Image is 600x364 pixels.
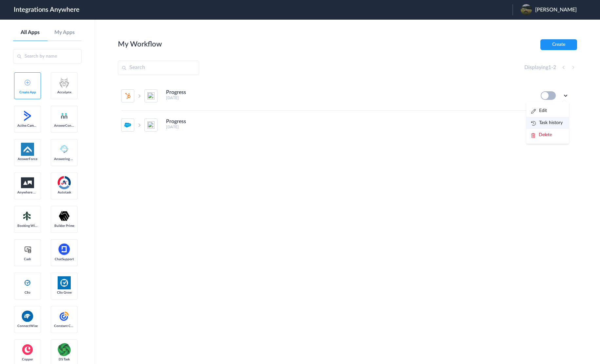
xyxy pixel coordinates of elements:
[58,209,71,223] img: builder-prime-logo.svg
[14,6,80,14] h1: Integrations Anywhere
[17,124,38,128] span: Active Campaign
[166,89,186,96] h4: Progress
[524,64,556,71] h4: Displaying -
[539,133,552,137] span: Delete
[58,176,71,189] img: autotask.png
[54,291,74,295] span: Clio Grow
[553,65,556,70] span: 2
[21,210,34,222] img: Setmore_Logo.svg
[54,90,74,94] span: AccuLynx
[118,40,162,48] h2: My Workflow
[54,257,74,261] span: ChatSupport
[521,4,532,15] img: pexels-mrwson-4275885.jpg
[535,7,577,13] span: [PERSON_NAME]
[118,61,199,75] input: Search
[17,224,38,228] span: Booking Widget
[54,157,74,161] span: Answering Service
[531,120,563,125] a: Task history
[17,257,38,261] span: Cash
[54,324,74,328] span: Constant Contact
[17,191,38,194] span: Anywhere Works
[17,157,38,161] span: AnswerForce
[17,291,38,295] span: Clio
[58,143,71,156] img: Answering_service.png
[47,29,82,36] a: My Apps
[54,124,74,128] span: AnswerConnect
[58,76,71,89] img: acculynx-logo.svg
[58,310,71,323] img: constant-contact.svg
[166,96,532,100] h5: [DATE]
[21,310,34,322] img: connectwise.png
[24,246,32,253] img: cash-logo.svg
[58,276,71,289] img: Clio.jpg
[540,39,577,50] button: Create
[13,49,82,64] input: Search by name
[21,177,34,188] img: aww.png
[54,357,74,361] span: DS Task
[24,279,31,287] img: clio-logo.svg
[17,357,38,361] span: Copper
[21,109,34,122] img: active-campaign-logo.svg
[54,224,74,228] span: Builder Prime
[17,324,38,328] span: ConnectWise
[548,65,551,70] span: 1
[21,143,34,156] img: af-app-logo.svg
[58,243,71,256] img: chatsupport-icon.svg
[17,90,38,94] span: Create App
[58,343,71,356] img: distributedSource.png
[21,343,34,356] img: copper-logo.svg
[166,125,532,129] h5: [DATE]
[166,118,186,125] h4: Progress
[13,29,47,36] a: All Apps
[54,191,74,194] span: Autotask
[531,108,547,113] a: Edit
[25,80,30,85] img: add-icon.svg
[60,112,68,120] img: answerconnect-logo.svg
